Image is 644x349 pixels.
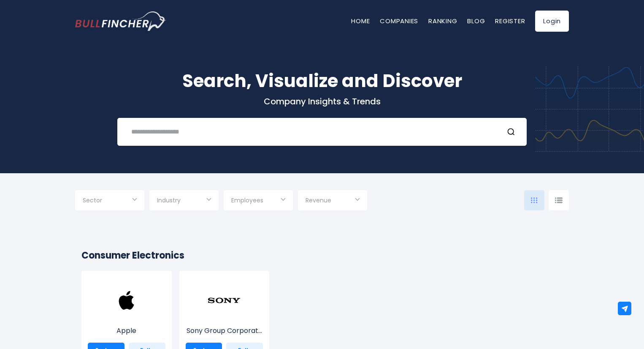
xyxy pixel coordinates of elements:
a: Sony Group Corporat... [186,299,263,336]
p: Company Insights & Trends [75,96,569,107]
img: SONY.png [207,284,241,317]
input: Selection [157,194,211,209]
img: Bullfincher logo [75,11,166,31]
a: Ranking [428,16,457,25]
h1: Search, Visualize and Discover [75,68,569,94]
h2: Consumer Electronics [81,248,563,262]
a: Blog [467,16,485,25]
img: icon-comp-grid.svg [531,197,538,203]
a: Apple [88,299,165,336]
input: Selection [231,194,285,209]
a: Login [535,11,569,32]
input: Selection [306,194,360,209]
p: Apple [88,326,165,336]
a: Go to homepage [75,11,166,31]
span: Employees [231,196,263,204]
a: Register [495,16,525,25]
span: Revenue [306,196,331,204]
span: Industry [157,196,181,204]
a: Home [351,16,370,25]
span: Sector [83,196,102,204]
input: Selection [83,194,137,209]
img: AAPL.png [110,284,143,317]
p: Sony Group Corporation [186,326,263,336]
img: icon-comp-list-view.svg [555,197,563,203]
button: Search [507,126,518,137]
a: Companies [380,16,418,25]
